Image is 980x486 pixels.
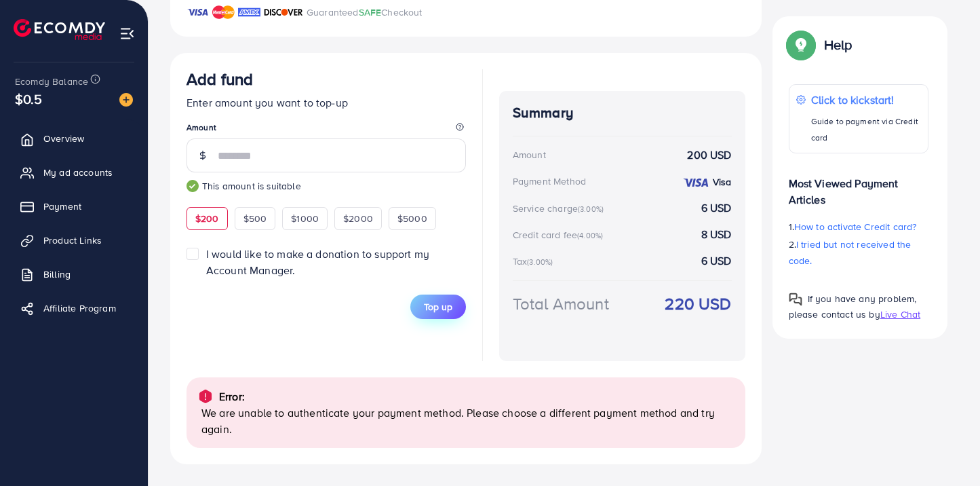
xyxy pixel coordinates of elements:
[264,4,303,20] img: brand
[10,227,138,254] a: Product Links
[701,200,732,216] strong: 6 USD
[187,94,466,111] p: Enter amount you want to top-up
[794,220,916,233] span: How to activate Credit card?
[577,230,603,241] small: (4.00%)
[187,121,466,138] legend: Amount
[238,4,260,20] img: brand
[513,255,557,268] div: Tax
[359,5,382,19] span: SAFE
[43,132,84,145] span: Overview
[922,425,970,476] iframe: Chat
[824,37,852,53] p: Help
[201,405,734,437] p: We are unable to authenticate your payment method. Please choose a different payment method and t...
[187,4,209,20] img: brand
[197,388,214,405] img: alert
[789,236,929,269] p: 2.
[513,174,586,188] div: Payment Method
[789,33,813,57] img: Popup guide
[682,177,709,188] img: credit
[212,4,235,20] img: brand
[119,26,135,41] img: menu
[219,388,245,405] p: Error:
[15,75,88,88] span: Ecomdy Balance
[397,212,427,225] span: $5000
[789,292,917,321] span: If you have any problem, please contact us by
[527,257,553,267] small: (3.00%)
[713,175,732,189] strong: Visa
[578,204,604,214] small: (3.00%)
[665,292,731,316] strong: 220 USD
[513,292,609,316] div: Total Amount
[513,105,732,121] h4: Summary
[789,219,929,235] p: 1.
[43,233,102,247] span: Product Links
[789,293,802,306] img: Popup guide
[12,82,45,116] span: $0.5
[291,212,319,225] span: $1000
[687,147,731,163] strong: 200 USD
[410,295,466,319] button: Top up
[513,202,608,215] div: Service charge
[119,93,133,107] img: image
[343,212,373,225] span: $2000
[811,113,921,146] p: Guide to payment via Credit card
[43,166,113,179] span: My ad accounts
[43,267,71,281] span: Billing
[187,69,253,89] h3: Add fund
[43,301,116,315] span: Affiliate Program
[10,193,138,220] a: Payment
[513,228,608,242] div: Credit card fee
[195,212,219,225] span: $200
[424,300,452,314] span: Top up
[10,159,138,186] a: My ad accounts
[789,164,929,208] p: Most Viewed Payment Articles
[43,200,81,213] span: Payment
[14,19,105,40] img: logo
[701,227,732,242] strong: 8 USD
[10,261,138,288] a: Billing
[187,179,466,193] small: This amount is suitable
[10,125,138,152] a: Overview
[789,238,912,267] span: I tried but not received the code.
[243,212,267,225] span: $500
[187,180,199,192] img: guide
[701,253,732,269] strong: 6 USD
[206,246,429,277] span: I would like to make a donation to support my Account Manager.
[10,295,138,322] a: Affiliate Program
[307,4,423,20] p: Guaranteed Checkout
[880,307,920,321] span: Live Chat
[513,148,546,162] div: Amount
[811,92,921,108] p: Click to kickstart!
